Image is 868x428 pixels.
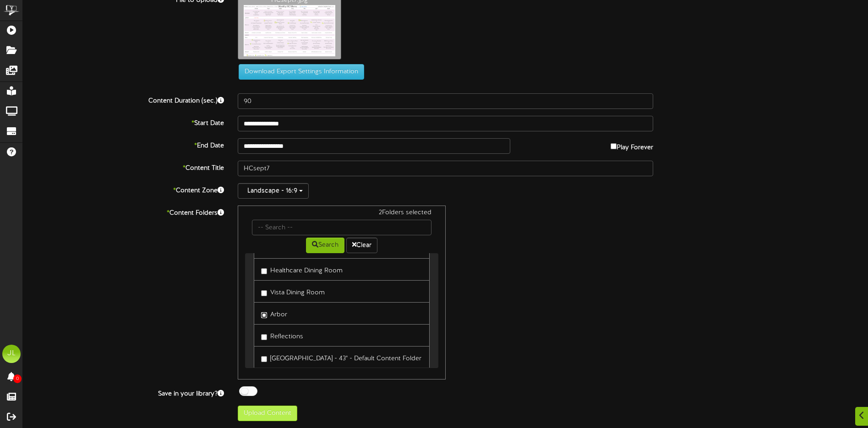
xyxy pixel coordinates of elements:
label: Vista Dining Room [261,285,325,298]
label: [GEOGRAPHIC_DATA] - 43" - Default Content Folder [261,351,421,363]
button: Download Export Settings Information [239,64,364,80]
div: 2 Folders selected [245,208,438,220]
button: Landscape - 16:9 [238,183,309,199]
input: Reflections [261,334,267,340]
label: Reflections [261,329,303,341]
input: -- Search -- [252,220,431,235]
input: Play Forever [611,143,617,149]
input: Arbor [261,312,267,318]
button: Clear [346,238,377,253]
label: Content Title [16,161,231,173]
button: Upload Content [238,406,297,421]
label: Start Date [16,116,231,128]
a: Download Export Settings Information [234,69,364,76]
span: 0 [13,374,22,383]
label: Save in your library? [16,386,231,399]
input: Healthcare Dining Room [261,268,267,274]
label: Healthcare Dining Room [261,263,343,276]
label: Arbor [261,307,287,320]
label: Content Folders [16,206,231,218]
label: Play Forever [611,138,653,152]
button: Search [306,238,344,253]
input: [GEOGRAPHIC_DATA] - 43" - Default Content Folder [261,356,267,362]
input: Title of this Content [238,161,654,176]
label: Content Zone [16,183,231,195]
label: End Date [16,138,231,151]
input: Vista Dining Room [261,290,267,296]
div: JL [2,345,21,363]
label: Content Duration (sec.) [16,93,231,106]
